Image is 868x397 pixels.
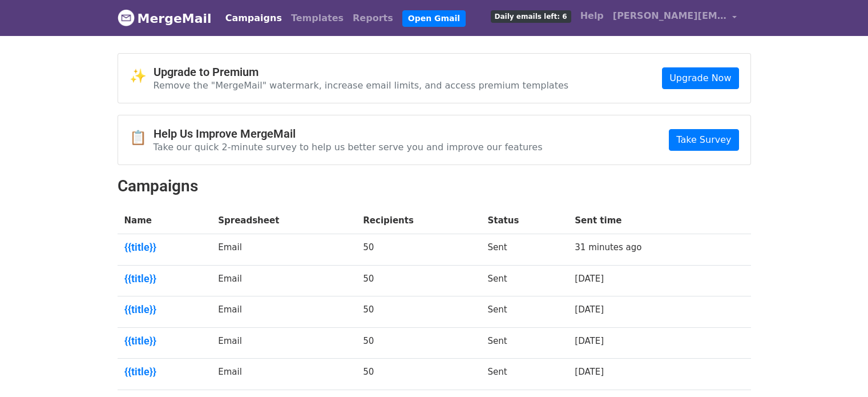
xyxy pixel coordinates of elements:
td: Email [211,296,356,328]
p: Take our quick 2-minute survey to help us better serve you and improve our features [154,141,543,153]
a: {{title}} [124,335,205,347]
td: Email [211,265,356,296]
a: {{title}} [124,241,205,254]
h4: Upgrade to Premium [154,65,569,79]
span: [PERSON_NAME][EMAIL_ADDRESS][DOMAIN_NAME] [613,9,727,23]
a: Campaigns [221,7,286,30]
a: Daily emails left: 6 [486,5,576,27]
a: Open Gmail [402,10,466,27]
td: Sent [481,327,568,359]
td: Sent [481,359,568,390]
a: 31 minutes ago [575,242,641,252]
td: 50 [356,234,481,266]
a: [PERSON_NAME][EMAIL_ADDRESS][DOMAIN_NAME] [608,5,742,31]
td: 50 [356,327,481,359]
a: Reports [348,7,398,30]
td: 50 [356,296,481,328]
span: Daily emails left: 6 [491,10,571,23]
th: Spreadsheet [211,207,356,234]
h2: Campaigns [118,177,751,196]
td: Sent [481,265,568,296]
a: [DATE] [575,304,604,315]
p: Remove the "MergeMail" watermark, increase email limits, and access premium templates [154,79,569,91]
td: Email [211,234,356,266]
th: Status [481,207,568,234]
a: [DATE] [575,336,604,346]
td: Email [211,327,356,359]
a: Templates [286,7,348,30]
td: 50 [356,265,481,296]
td: 50 [356,359,481,390]
h4: Help Us Improve MergeMail [154,127,543,141]
a: [DATE] [575,274,604,284]
a: Upgrade Now [662,67,738,89]
th: Name [118,207,212,234]
td: Sent [481,234,568,266]
img: MergeMail logo [118,9,135,26]
a: {{title}} [124,366,205,378]
th: Recipients [356,207,481,234]
a: {{title}} [124,272,205,285]
span: ✨ [130,68,154,85]
span: 📋 [130,130,154,146]
a: Help [576,5,608,27]
a: MergeMail [118,6,212,30]
td: Sent [481,296,568,328]
th: Sent time [568,207,724,234]
a: Take Survey [669,129,738,151]
td: Email [211,359,356,390]
a: [DATE] [575,367,604,377]
a: {{title}} [124,303,205,316]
